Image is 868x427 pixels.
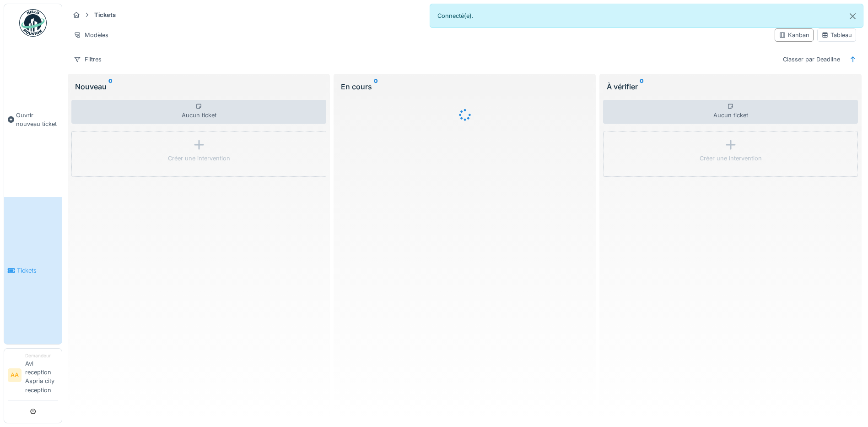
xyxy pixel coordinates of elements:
[70,53,106,66] div: Filtres
[603,100,858,124] div: Aucun ticket
[25,352,58,359] div: Demandeur
[640,81,644,92] sup: 0
[71,100,326,124] div: Aucun ticket
[70,28,113,42] div: Modèles
[430,4,864,28] div: Connecté(e).
[91,11,119,19] strong: Tickets
[4,42,62,197] a: Ouvrir nouveau ticket
[374,81,378,92] sup: 0
[25,352,58,398] li: Avl reception Aspria city reception
[607,81,854,92] div: À vérifier
[16,111,58,128] span: Ouvrir nouveau ticket
[779,53,844,66] div: Classer par Deadline
[17,266,58,275] span: Tickets
[168,154,230,163] div: Créer une intervention
[779,31,809,39] div: Kanban
[75,81,323,92] div: Nouveau
[19,9,47,37] img: Badge_color-CXgf-gQk.svg
[108,81,113,92] sup: 0
[8,368,22,382] li: AA
[8,352,58,400] a: AA DemandeurAvl reception Aspria city reception
[821,31,852,39] div: Tableau
[700,154,762,163] div: Créer une intervention
[341,81,588,92] div: En cours
[4,197,62,344] a: Tickets
[842,4,863,28] button: Close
